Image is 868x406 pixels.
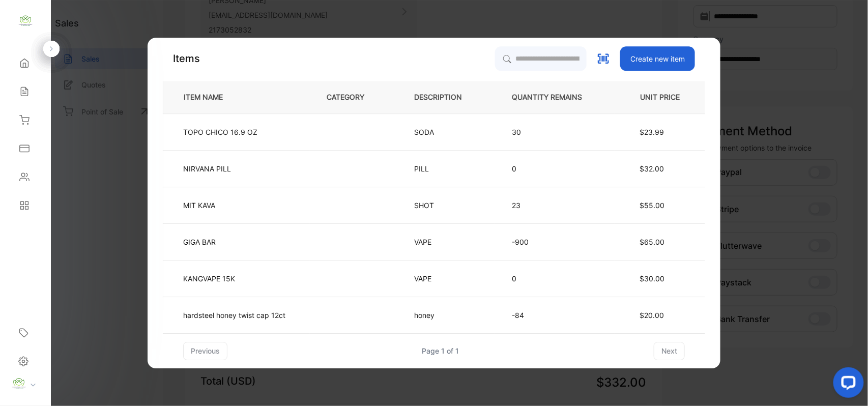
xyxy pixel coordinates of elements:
span: $23.99 [640,128,664,136]
p: ITEM NAME [180,92,239,103]
p: DESCRIPTION [414,92,478,103]
p: honey [414,310,441,321]
p: QUANTITY REMAINS [512,92,598,103]
p: SODA [414,127,441,137]
p: PILL [414,163,441,174]
p: 23 [512,200,598,211]
p: 0 [512,163,598,174]
p: VAPE [414,237,441,247]
p: NIRVANA PILL [183,163,231,174]
img: profile [11,376,26,391]
p: TOPO CHICO 16.9 OZ [183,127,257,137]
p: 30 [512,127,598,137]
p: 0 [512,273,598,284]
p: KANGVAPE 15K [183,273,235,284]
p: CATEGORY [327,92,381,103]
p: MIT KAVA [183,200,228,211]
button: next [654,342,685,360]
iframe: LiveChat chat widget [825,363,868,406]
div: Page 1 of 1 [422,345,459,356]
img: logo [18,13,33,28]
span: $20.00 [640,311,664,320]
button: Create new item [620,46,695,71]
p: UNIT PRICE [632,92,688,103]
span: $65.00 [640,238,664,246]
p: hardsteel honey twist cap 12ct [183,310,285,321]
span: $55.00 [640,201,664,210]
button: previous [183,342,227,360]
p: GIGA BAR [183,237,228,247]
p: Items [173,51,200,66]
p: -900 [512,237,598,247]
p: SHOT [414,200,441,211]
span: $30.00 [640,274,664,283]
p: -84 [512,310,598,321]
p: VAPE [414,273,441,284]
span: $32.00 [640,164,664,173]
